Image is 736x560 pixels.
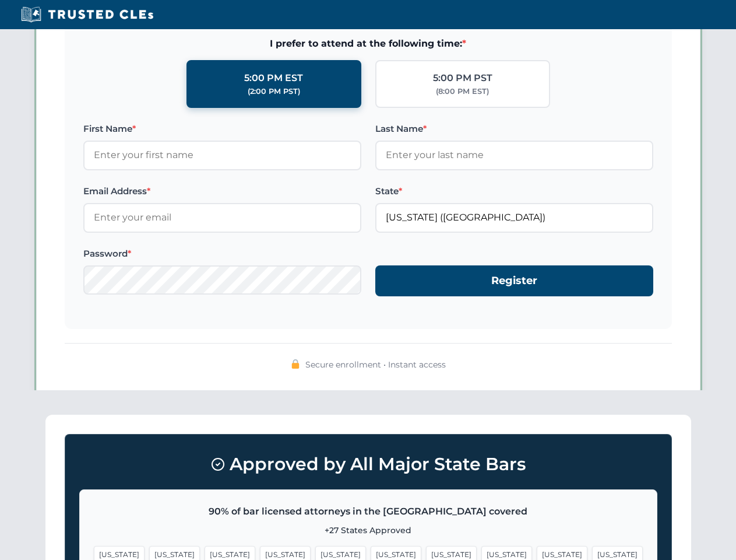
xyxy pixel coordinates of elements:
[94,504,643,519] p: 90% of bar licensed attorneys in the [GEOGRAPHIC_DATA] covered
[248,86,300,97] div: (2:00 PM PST)
[83,247,361,261] label: Password
[375,203,653,232] input: Florida (FL)
[17,6,157,23] img: Trusted CLEs
[433,71,492,86] div: 5:00 PM PST
[94,524,643,537] p: +27 States Approved
[305,358,446,371] span: Secure enrollment • Instant access
[375,141,653,170] input: Enter your last name
[79,449,657,480] h3: Approved by All Major State Bars
[436,86,489,97] div: (8:00 PM EST)
[83,141,361,170] input: Enter your first name
[375,184,653,198] label: State
[244,71,303,86] div: 5:00 PM EST
[83,36,653,51] span: I prefer to attend at the following time:
[375,122,653,136] label: Last Name
[375,265,653,296] button: Register
[83,184,361,198] label: Email Address
[83,203,361,232] input: Enter your email
[291,359,300,369] img: 🔒
[83,122,361,136] label: First Name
